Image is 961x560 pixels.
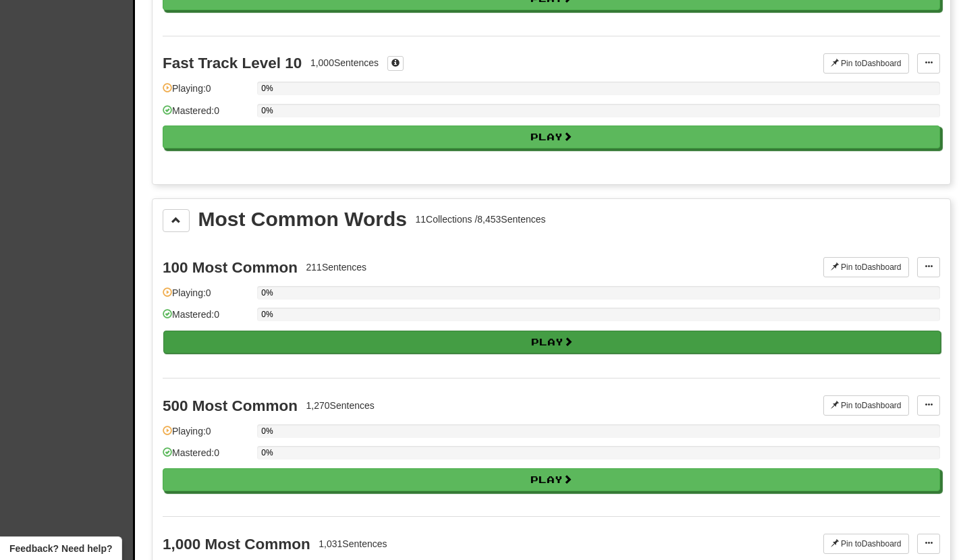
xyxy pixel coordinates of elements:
[163,536,310,553] div: 1,000 Most Common
[306,399,375,412] div: 1,270 Sentences
[415,213,545,226] div: 11 Collections / 8,453 Sentences
[163,424,250,447] div: Playing: 0
[163,286,250,308] div: Playing: 0
[9,542,112,555] span: Open feedback widget
[163,468,940,491] button: Play
[823,257,909,277] button: Pin toDashboard
[823,395,909,416] button: Pin toDashboard
[163,397,298,414] div: 500 Most Common
[306,260,367,274] div: 211 Sentences
[823,53,909,74] button: Pin toDashboard
[163,308,250,330] div: Mastered: 0
[319,537,387,551] div: 1,031 Sentences
[163,104,250,126] div: Mastered: 0
[163,125,940,148] button: Play
[163,82,250,104] div: Playing: 0
[163,259,298,276] div: 100 Most Common
[823,534,909,554] button: Pin toDashboard
[310,56,379,69] div: 1,000 Sentences
[163,331,941,354] button: Play
[198,209,407,229] div: Most Common Words
[163,55,302,72] div: Fast Track Level 10
[163,446,250,468] div: Mastered: 0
